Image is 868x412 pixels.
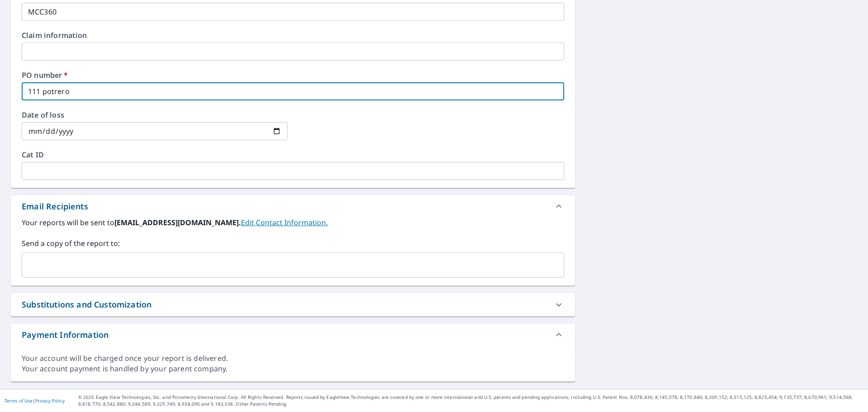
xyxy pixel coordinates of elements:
[241,218,328,227] a: EditContactInfo
[22,151,564,158] label: Cat ID
[78,394,863,407] p: © 2025 Eagle View Technologies, Inc. and Pictometry International Corp. All Rights Reserved. Repo...
[114,218,241,227] b: [EMAIL_ADDRESS][DOMAIN_NAME].
[22,200,88,213] div: Email Recipients
[22,111,288,118] label: Date of loss
[5,398,65,403] p: |
[22,217,564,228] label: Your reports will be sent to
[5,398,33,404] a: Terms of Use
[22,238,564,249] label: Send a copy of the report to:
[22,298,151,311] div: Substitutions and Customization
[11,293,575,316] div: Substitutions and Customization
[11,324,575,346] div: Payment Information
[22,329,108,341] div: Payment Information
[35,398,65,404] a: Privacy Policy
[22,32,564,39] label: Claim information
[22,71,564,79] label: PO number
[11,195,575,217] div: Email Recipients
[22,364,564,374] div: Your account payment is handled by your parent company.
[22,353,564,364] div: Your account will be charged once your report is delivered.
